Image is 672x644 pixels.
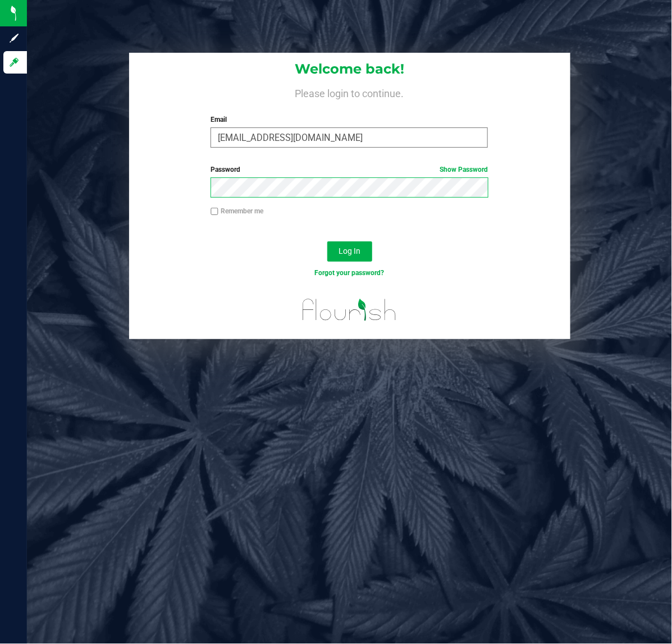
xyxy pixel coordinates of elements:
[129,85,570,99] h4: Please login to continue.
[440,166,488,173] a: Show Password
[294,290,405,330] img: flourish_logo.svg
[211,206,263,216] label: Remember me
[211,208,218,216] input: Remember me
[327,241,372,262] button: Log In
[129,62,570,76] h1: Welcome back!
[314,269,384,277] a: Forgot your password?
[211,115,488,125] label: Email
[8,57,20,68] inline-svg: Log in
[339,246,360,255] span: Log In
[8,33,20,44] inline-svg: Sign up
[211,166,240,173] span: Password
